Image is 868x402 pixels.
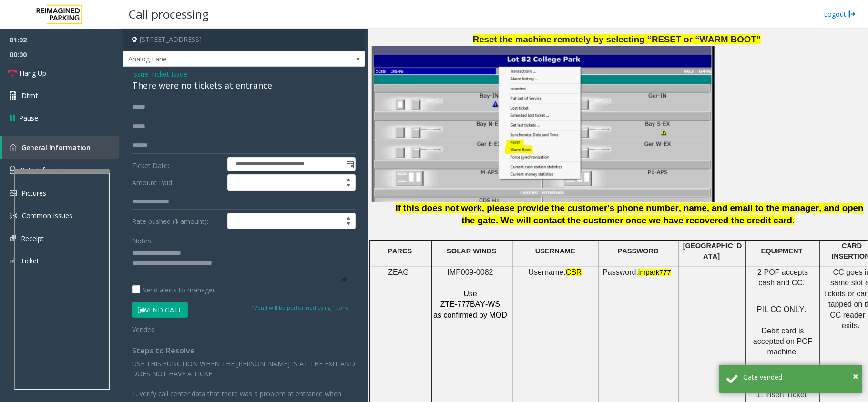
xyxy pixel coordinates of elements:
span: CSR [566,268,582,276]
div: There were no tickets at entrance [132,79,356,92]
span: Password: [602,268,638,276]
span: Pause [19,113,38,123]
span: Increase value [342,175,355,182]
span: Toggle popup [345,158,355,171]
label: Ticket Date: [130,157,225,171]
span: Dtmf [21,90,38,100]
h4: Steps to Resolve [132,346,356,355]
span: Reset the machine remotely by selecting “RESET or “WARM BOOT” [473,34,761,44]
span: × [853,370,858,382]
span: ZTE-777BAY-WS [440,300,500,308]
span: Ticket Issue [151,69,187,79]
span: Username: [529,268,566,276]
span: PASSWORD [618,247,659,255]
span: Analog Lane [123,51,317,67]
span: Use [463,290,477,298]
img: 'icon' [10,190,17,196]
span: EQUIPMENT [761,247,803,255]
span: 2 POF accepts cash and CC. [757,268,808,287]
img: 'icon' [10,144,17,151]
h4: [STREET_ADDRESS] [123,29,365,51]
span: i [638,268,640,276]
span: 1. Insert Ticket [757,391,807,399]
label: Notes: [132,232,153,246]
span: If this does not work, please provide the customer's phone number, name, and email to the manager... [396,203,864,226]
span: Increase value [342,213,355,221]
a: Logout [824,9,856,19]
span: IMP009-0082 [448,268,493,276]
img: 'icon' [10,235,16,241]
span: as confirmed by MOD [433,311,507,319]
span: Decrease value [342,182,355,190]
span: Vended [132,325,155,334]
div: Gate vended [743,372,855,382]
span: SOLAR WINDS [447,247,496,255]
img: 'icon' [10,212,17,220]
button: Vend Gate [132,302,188,318]
span: Debit card is accepted on POF machine [753,327,813,356]
span: - [148,70,187,79]
span: Rate Information [20,165,73,174]
button: Close [853,369,858,383]
span: PIL CC ONLY. [757,305,807,313]
span: Hang Up [20,68,46,78]
img: logout [848,9,856,19]
span: mpark777 [640,269,671,276]
img: 6a5207beee5048beaeece4d904780550.jpg [372,46,715,202]
label: Rate pushed ($ amount): [130,213,225,229]
span: Decrease value [342,221,355,229]
img: 'icon' [10,166,16,174]
span: We will contact the customer once we have recovered the credit card. [501,215,795,225]
label: Send alerts to manager [132,285,215,295]
span: [GEOGRAPHIC_DATA] [683,242,742,260]
small: Vend will be performed using 1 tone [251,304,349,311]
span: General Information [21,143,91,152]
span: USERNAME [535,247,575,255]
span: PARCS [388,247,412,255]
span: ZEAG [388,268,409,276]
a: General Information [2,136,119,159]
label: Amount Paid: [130,174,225,191]
h3: Call processing [124,2,214,26]
span: Issue [132,69,148,79]
img: 'icon' [10,257,16,265]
